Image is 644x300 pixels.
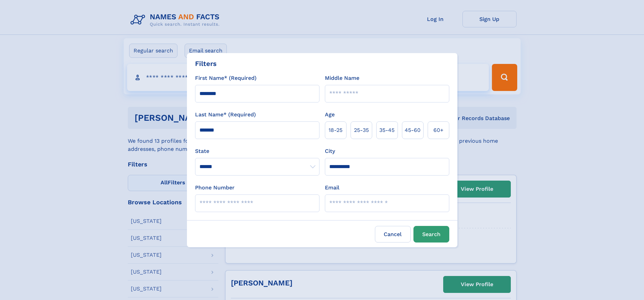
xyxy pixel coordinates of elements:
[195,59,217,69] div: Filters
[195,74,257,82] label: First Name* (Required)
[433,126,444,134] span: 60+
[195,111,256,119] label: Last Name* (Required)
[354,126,369,134] span: 25‑35
[195,184,235,192] label: Phone Number
[325,111,335,119] label: Age
[325,184,339,192] label: Email
[325,147,335,155] label: City
[325,74,359,82] label: Middle Name
[413,226,449,243] button: Search
[375,226,411,243] label: Cancel
[329,126,342,134] span: 18‑25
[379,126,395,134] span: 35‑45
[405,126,421,134] span: 45‑60
[195,147,319,155] label: State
